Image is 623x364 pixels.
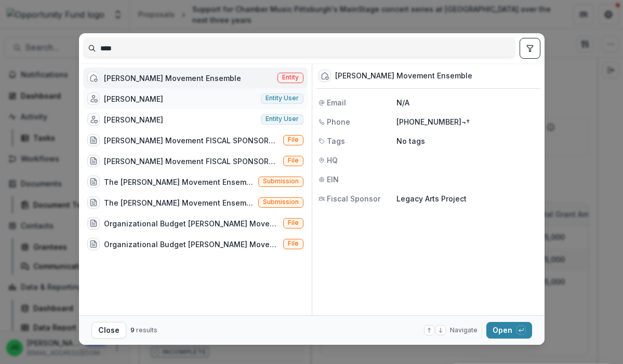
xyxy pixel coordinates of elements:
[266,115,299,123] span: Entity user
[104,156,279,167] div: [PERSON_NAME] Movement FISCAL SPONSORSHIP MOU.pdf
[288,240,299,247] span: File
[327,116,350,127] span: Phone
[104,93,163,104] div: [PERSON_NAME]
[136,326,157,334] span: results
[396,116,538,127] p: [PHONE_NUMBER]¬†
[396,193,538,204] p: Legacy Arts Project
[396,136,425,146] p: No tags
[335,72,472,80] div: [PERSON_NAME] Movement Ensemble
[263,178,299,185] span: Submission
[450,326,478,335] span: Navigate
[288,136,299,143] span: File
[327,136,345,146] span: Tags
[263,198,299,206] span: Submission
[327,97,346,108] span: Email
[288,219,299,226] span: File
[104,135,279,146] div: [PERSON_NAME] Movement FISCAL SPONSORSHIP MOU.pdf
[104,177,254,187] div: The [PERSON_NAME] Movement Ensemble ‚ÄúAmerican Safari‚Äù Project
[104,114,163,125] div: [PERSON_NAME]
[486,322,532,339] button: Open
[520,38,540,59] button: toggle filters
[327,155,338,166] span: HQ
[396,97,538,108] p: N/A
[104,218,279,229] div: Organizational Budget [PERSON_NAME] Movement Ensemble OpFund21.pdf
[104,73,241,84] div: [PERSON_NAME] Movement Ensemble
[327,193,380,204] span: Fiscal Sponsor
[288,157,299,164] span: File
[104,197,254,208] div: The [PERSON_NAME] Movement Ensemble LLC¬†
[91,322,126,339] button: Close
[104,239,279,250] div: Organizational Budget [PERSON_NAME] Movement Ensemble OpFund21.pdf
[327,174,339,185] span: EIN
[266,95,299,102] span: Entity user
[130,326,135,334] span: 9
[282,74,299,81] span: Entity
